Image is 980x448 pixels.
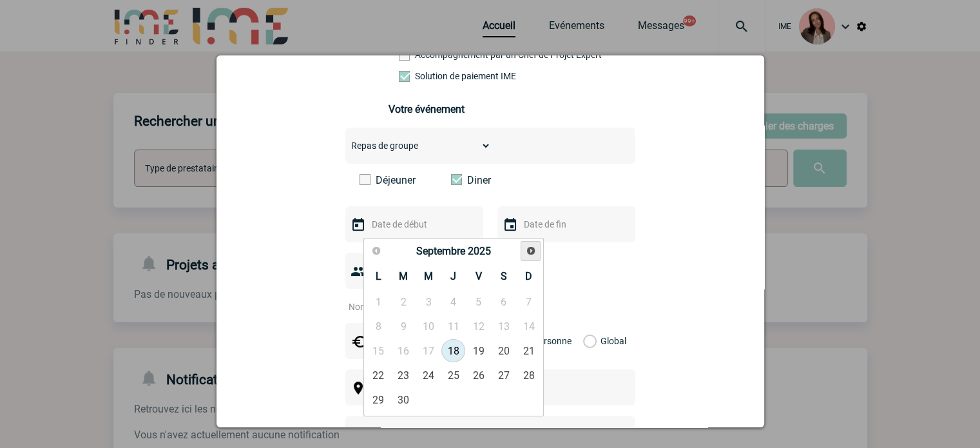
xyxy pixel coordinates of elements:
[450,270,456,282] span: Jeudi
[521,241,541,261] a: Suivant
[392,364,416,387] a: 23
[517,339,541,362] a: 21
[466,364,490,387] a: 26
[389,103,591,115] h3: Votre événement
[441,339,465,362] a: 18
[367,388,390,411] a: 29
[369,216,457,233] input: Date de début
[367,364,390,387] a: 22
[517,364,541,387] a: 28
[468,245,491,257] span: 2025
[476,270,482,282] span: Vendredi
[583,323,591,359] label: Global
[392,388,416,411] a: 30
[525,270,532,282] span: Dimanche
[441,364,465,387] a: 25
[345,425,601,442] input: Nom de l'événement
[416,245,465,257] span: Septembre
[466,339,490,362] a: 19
[399,50,456,60] label: Prestation payante
[526,246,536,256] span: Suivant
[399,270,408,282] span: Mardi
[451,174,525,186] label: Diner
[424,270,433,282] span: Mercredi
[521,216,610,233] input: Date de fin
[345,298,466,315] input: Nombre de participants
[492,364,515,387] a: 27
[376,270,381,282] span: Lundi
[501,270,507,282] span: Samedi
[417,364,441,387] a: 24
[360,174,434,186] label: Déjeuner
[399,71,456,81] label: Conformité aux process achat client, Prise en charge de la facturation, Mutualisation de plusieur...
[492,339,515,362] a: 20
